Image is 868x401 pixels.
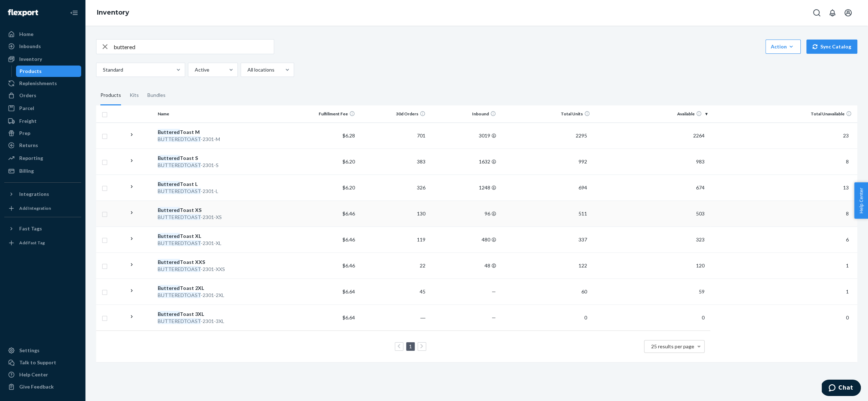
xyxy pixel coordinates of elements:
div: Toast 3XL [158,311,284,318]
button: Open Search Box [810,6,824,20]
div: Toast XXS [158,259,284,266]
td: 119 [358,226,428,252]
td: 1248 [428,175,499,200]
div: Prep [19,130,30,137]
div: Toast XS [158,207,284,214]
th: Available [593,105,710,123]
td: 480 [428,226,499,252]
th: Total Units [499,105,593,123]
div: Replenishments [19,80,57,87]
ol: breadcrumbs [91,2,135,23]
span: 13 [840,184,852,191]
a: Prep [4,127,81,139]
a: Inbounds [4,41,81,52]
span: 120 [693,262,707,269]
span: 0 [699,314,707,321]
td: ― [358,304,428,330]
span: $6.28 [343,132,355,139]
em: Buttered [158,311,180,317]
a: Add Fast Tag [4,237,81,249]
span: 2295 [573,132,590,139]
span: 1 [843,262,852,269]
th: Name [155,105,287,123]
div: Billing [19,167,34,175]
td: 45 [358,278,428,304]
a: Replenishments [4,78,81,89]
th: Inbound [428,105,499,123]
div: Inbounds [19,43,41,50]
a: Home [4,28,81,40]
div: Add Integration [19,205,51,211]
th: 30d Orders [358,105,428,123]
div: Home [19,31,33,38]
span: 8 [843,158,852,165]
span: 503 [693,210,707,217]
span: 992 [576,158,590,165]
em: Buttered [158,233,180,239]
div: Kits [130,85,139,105]
iframe: Opens a widget where you can chat to one of our agents [822,380,861,397]
a: Billing [4,165,81,177]
span: 674 [693,184,707,191]
button: Fast Tags [4,223,81,234]
span: $6.64 [343,288,355,295]
th: Fulfillment Fee [287,105,358,123]
td: 1632 [428,149,499,175]
div: -2301-XXS [158,266,284,273]
div: Action [771,43,795,50]
a: Reporting [4,152,81,164]
span: $6.46 [343,262,355,269]
div: Toast XL [158,233,284,240]
span: 6 [843,236,852,243]
div: -2301-2XL [158,292,284,299]
input: All locations [247,66,247,73]
span: 60 [579,288,590,295]
div: Toast 2XL [158,285,284,292]
span: 694 [576,184,590,191]
em: Buttered [158,181,180,187]
div: Toast L [158,181,284,188]
button: Give Feedback [4,381,81,392]
div: Integrations [19,191,49,198]
button: Sync Catalog [806,40,857,54]
a: Inventory [97,9,129,16]
em: BUTTEREDTOAST [158,214,201,220]
span: 2264 [690,132,707,139]
div: Freight [19,118,37,125]
div: -2301-XS [158,214,284,221]
em: Buttered [158,259,180,265]
em: Buttered [158,285,180,291]
div: Returns [19,142,38,149]
div: Give Feedback [19,383,54,390]
span: 25 results per page [651,343,694,349]
div: Settings [19,347,40,354]
em: BUTTEREDTOAST [158,292,201,298]
button: Open notifications [825,6,840,20]
a: Products [16,66,82,77]
div: Products [20,68,42,75]
div: Talk to Support [19,359,56,366]
div: -2301-3XL [158,318,284,325]
span: $6.46 [343,236,355,243]
td: 326 [358,175,428,200]
td: 96 [428,200,499,226]
span: 59 [696,288,707,295]
a: Returns [4,140,81,151]
div: Help Center [19,371,48,378]
a: Help Center [4,369,81,380]
a: Settings [4,345,81,356]
span: 337 [576,236,590,243]
div: Products [100,85,121,105]
span: 1 [843,288,852,295]
em: Buttered [158,207,180,213]
span: 8 [843,210,852,217]
span: 122 [576,262,590,269]
span: $6.20 [343,158,355,165]
span: 511 [576,210,590,217]
button: Help Center [854,182,868,219]
em: Buttered [158,129,180,135]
